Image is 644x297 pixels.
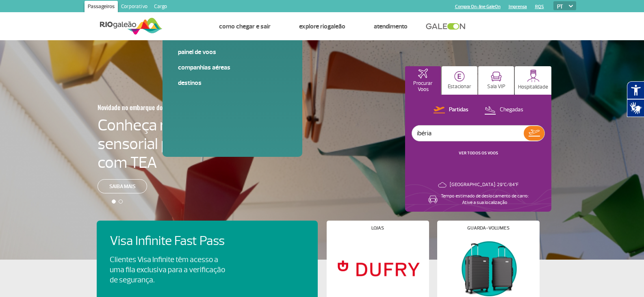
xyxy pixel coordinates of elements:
[98,116,273,172] h4: Conheça nossa sala sensorial para passageiros com TEA
[178,78,287,87] a: Destinos
[518,84,548,90] p: Hospitalidade
[177,22,191,30] a: Voos
[418,69,428,78] img: airplaneHomeActive.svg
[515,66,551,95] button: Hospitalidade
[500,106,523,114] p: Chegadas
[118,1,151,14] a: Corporativo
[459,150,498,156] a: VER TODOS OS VOOS
[85,1,118,14] a: Passageiros
[478,66,514,95] button: Sala VIP
[110,234,305,285] a: Visa Infinite Fast PassClientes Visa Infinite têm acesso a uma fila exclusiva para a verificação ...
[482,105,526,115] button: Chegadas
[535,4,544,9] a: RQS
[467,226,510,230] h4: Guarda-volumes
[491,72,502,82] img: vipRoom.svg
[299,22,345,30] a: Explore RIOgaleão
[178,63,287,72] a: Companhias Aéreas
[371,226,384,230] h4: Lojas
[151,1,170,14] a: Cargo
[509,4,527,9] a: Imprensa
[442,66,477,95] button: Estacionar
[110,234,239,249] h4: Visa Infinite Fast Pass
[455,4,501,9] a: Compra On-line GaleOn
[448,84,471,90] p: Estacionar
[405,66,441,95] button: Procurar Voos
[527,69,540,82] img: hospitality.svg
[98,179,147,193] a: Saiba mais
[627,99,644,117] button: Abrir tradutor de língua de sinais.
[431,105,471,115] button: Partidas
[110,255,225,285] p: Clientes Visa Infinite têm acesso a uma fila exclusiva para a verificação de segurança.
[627,81,644,117] div: Plugin de acessibilidade da Hand Talk.
[412,126,524,141] input: Voo, cidade ou cia aérea
[98,99,233,116] h3: Novidade no embarque doméstico
[219,22,271,30] a: Como chegar e sair
[409,80,437,93] p: Procurar Voos
[627,81,644,99] button: Abrir recursos assistivos.
[449,106,468,114] p: Partidas
[178,48,287,56] a: Painel de voos
[450,182,518,188] p: [GEOGRAPHIC_DATA]: 29°C/84°F
[454,71,465,82] img: carParkingHome.svg
[374,22,408,30] a: Atendimento
[487,84,505,90] p: Sala VIP
[456,150,501,156] button: VER TODOS OS VOOS
[441,193,529,206] p: Tempo estimado de deslocamento de carro: Ative a sua localização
